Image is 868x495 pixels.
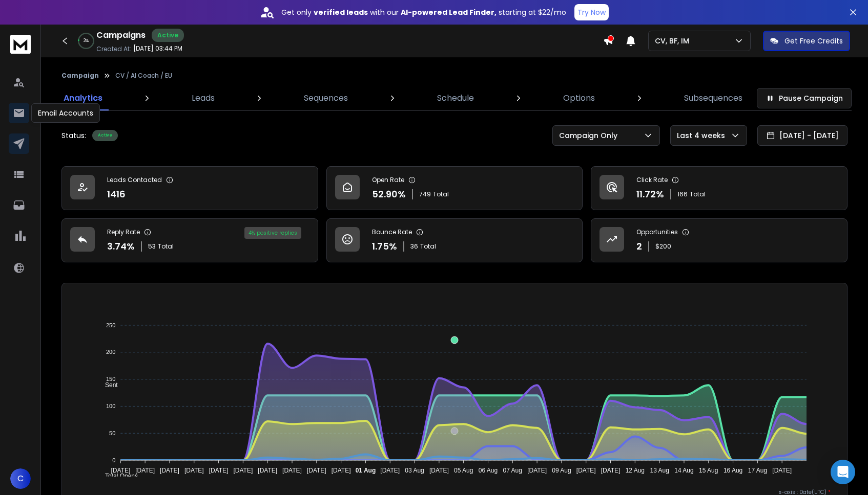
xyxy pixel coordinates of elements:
span: Total [690,190,706,198]
p: 2 [636,239,642,254]
tspan: [DATE] [258,467,277,474]
p: Leads Contacted [107,176,162,184]
tspan: 13 Aug [650,467,669,474]
tspan: 0 [112,457,115,463]
tspan: 05 Aug [454,467,473,474]
img: logo [10,35,31,54]
tspan: 50 [109,430,115,436]
strong: AI-powered Lead Finder, [401,7,497,17]
tspan: [DATE] [233,467,253,474]
a: Subsequences [678,86,749,110]
button: Campaign [61,72,99,80]
div: Active [152,29,184,42]
p: $ 200 [655,242,671,251]
p: Schedule [437,92,474,104]
a: Schedule [431,86,480,110]
a: Leads [185,86,221,110]
p: Subsequences [684,92,742,104]
tspan: 07 Aug [503,467,522,474]
p: 3.74 % [107,239,135,254]
tspan: 100 [106,403,115,409]
a: Options [557,86,601,110]
a: Bounce Rate1.75%36Total [326,218,583,262]
strong: verified leads [314,7,368,17]
button: C [10,468,31,489]
button: Try Now [574,4,609,20]
tspan: 200 [106,349,115,355]
tspan: [DATE] [601,467,621,474]
p: Reply Rate [107,228,140,236]
tspan: 16 Aug [724,467,742,474]
div: Active [92,130,118,141]
p: 3 % [84,38,89,44]
tspan: [DATE] [111,467,130,474]
p: Sequences [304,92,348,104]
p: Campaign Only [559,130,622,141]
tspan: 03 Aug [405,467,424,474]
tspan: [DATE] [773,467,792,474]
a: Reply Rate3.74%53Total4% positive replies [61,218,318,262]
tspan: 250 [106,322,115,328]
span: Total Opens [97,472,138,480]
p: Get only with our starting at $22/mo [281,7,566,17]
a: Click Rate11.72%166Total [591,166,848,210]
p: Open Rate [372,176,404,184]
h1: Campaigns [96,29,146,41]
p: Leads [192,92,215,104]
button: Pause Campaign [757,88,852,108]
p: Status: [61,130,86,141]
tspan: 06 Aug [479,467,498,474]
tspan: [DATE] [209,467,228,474]
p: Created At: [96,45,131,53]
p: Try Now [577,7,606,17]
span: Sent [97,381,118,389]
tspan: [DATE] [160,467,179,474]
p: CV, BF, IM [655,36,693,46]
span: 166 [677,190,688,198]
p: Options [563,92,595,104]
tspan: 01 Aug [356,467,376,474]
tspan: [DATE] [332,467,351,474]
p: Get Free Credits [784,36,843,46]
p: Analytics [64,92,102,104]
button: Get Free Credits [763,31,850,51]
a: Opportunities2$200 [591,218,848,262]
tspan: [DATE] [527,467,547,474]
p: Last 4 weeks [677,130,729,141]
a: Sequences [298,86,354,110]
p: CV / AI Coach / EU [115,72,172,80]
tspan: [DATE] [282,467,302,474]
div: Open Intercom Messenger [831,460,855,484]
p: 11.72 % [636,187,664,201]
tspan: 12 Aug [626,467,645,474]
p: Bounce Rate [372,228,412,236]
tspan: [DATE] [184,467,204,474]
span: Total [420,242,436,251]
tspan: [DATE] [307,467,326,474]
tspan: 09 Aug [552,467,571,474]
p: 1.75 % [372,239,397,254]
p: [DATE] 03:44 PM [133,44,182,53]
tspan: [DATE] [135,467,155,474]
tspan: 14 Aug [674,467,693,474]
p: Opportunities [636,228,678,236]
tspan: [DATE] [576,467,596,474]
a: Leads Contacted1416 [61,166,318,210]
span: Total [433,190,449,198]
p: Click Rate [636,176,668,184]
a: Analytics [57,86,109,110]
tspan: [DATE] [429,467,449,474]
tspan: [DATE] [380,467,400,474]
span: 36 [410,242,418,251]
span: Total [158,242,174,251]
div: Email Accounts [31,103,100,123]
p: 52.90 % [372,187,406,201]
span: 53 [148,242,156,251]
a: Open Rate52.90%749Total [326,166,583,210]
tspan: 15 Aug [699,467,718,474]
tspan: 17 Aug [748,467,767,474]
button: [DATE] - [DATE] [757,125,848,146]
tspan: 150 [106,376,115,382]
